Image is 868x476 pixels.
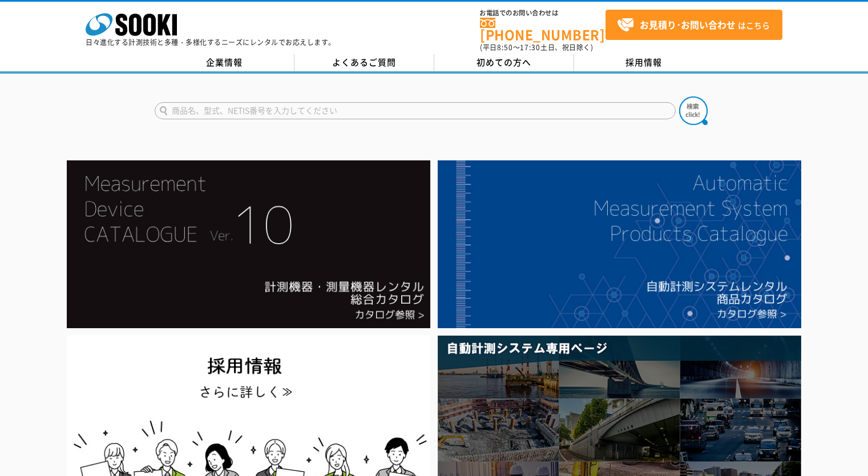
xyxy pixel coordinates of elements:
[438,160,801,328] img: 自動計測システムカタログ
[67,160,430,328] img: Catalog Ver10
[520,42,540,53] span: 17:30
[434,54,574,71] a: 初めての方へ
[155,102,676,119] input: 商品名、型式、NETIS番号を入力してください
[605,10,782,40] a: お見積り･お問い合わせはこちら
[640,18,736,31] strong: お見積り･お問い合わせ
[617,17,770,34] span: はこちら
[480,10,605,17] span: お電話でのお問い合わせは
[294,54,434,71] a: よくあるご質問
[480,18,605,41] a: [PHONE_NUMBER]
[477,56,531,68] span: 初めての方へ
[86,39,336,46] p: 日々進化する計測技術と多種・多様化するニーズにレンタルでお応えします。
[574,54,714,71] a: 採用情報
[679,96,708,125] img: btn_search.png
[497,42,513,53] span: 8:50
[480,42,593,53] span: (平日 ～ 土日、祝日除く)
[155,54,294,71] a: 企業情報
